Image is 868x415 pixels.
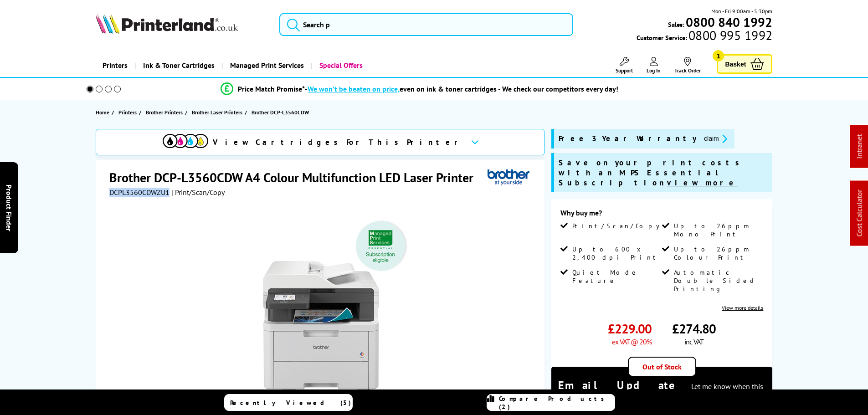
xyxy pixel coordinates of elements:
span: Save on your print costs with an MPS Essential Subscription [559,158,744,188]
span: DCPL3560CDWZU1 [109,188,169,197]
span: £229.00 [608,320,652,337]
a: 0800 840 1992 [684,18,772,26]
span: Recently Viewed (5) [230,399,351,407]
span: Brother DCP-L3560CDW [252,108,309,117]
a: Compare Products (2) [487,394,615,411]
button: promo-description [701,133,730,144]
li: modal_Promise [74,81,765,97]
a: Track Order [674,57,701,74]
input: Search p [279,13,573,36]
span: Up to 26ppm Colour Print [674,245,761,261]
img: View Cartridges [163,134,208,148]
a: Special Offers [311,54,370,77]
span: Home [96,108,109,117]
div: Why buy me? [560,208,763,222]
span: Log In [647,67,661,74]
span: Brother Laser Printers [192,108,242,117]
span: Product Finder [5,184,14,231]
span: Compare Products (2) [499,395,615,411]
img: Printerland Logo [96,14,238,34]
span: Quiet Mode Feature [572,268,660,285]
b: 0800 840 1992 [686,14,772,31]
a: Basket 1 [717,54,772,74]
span: Basket [725,58,746,70]
span: 0800 995 1992 [687,31,772,40]
div: - even on ink & toner cartridges - We check our competitors every day! [305,84,618,93]
a: Printers [118,108,139,117]
a: Home [96,108,112,117]
span: 1 [713,50,724,61]
span: View Cartridges For This Printer [213,137,463,147]
img: Brother DCP-L3560CDW [232,215,411,394]
span: Free 3 Year Warranty [559,133,697,144]
span: ex VAT @ 20% [612,337,652,346]
a: View more details [722,304,763,311]
span: Print/Scan/Copy [572,222,666,230]
span: Support [616,67,633,74]
a: Managed Print Services [221,54,311,77]
u: view more [667,178,738,188]
a: Intranet [855,134,864,159]
a: Brother DCP-L3560CDW [252,108,311,117]
span: Sales: [668,20,684,29]
span: £274.80 [672,320,716,337]
span: Brother Printers [146,108,183,117]
span: Ink & Toner Cartridges [143,54,215,77]
span: Automatic Double Sided Printing [674,268,761,293]
img: Brother [488,169,529,186]
a: Recently Viewed (5) [224,394,353,411]
span: Customer Service: [637,31,772,42]
a: Support [616,57,633,74]
a: Cost Calculator [855,190,864,237]
h1: Brother DCP-L3560CDW A4 Colour Multifunction LED Laser Printer [109,169,483,186]
a: Printerland Logo [96,14,268,36]
span: Printers [118,108,137,117]
div: Email Update [558,378,765,406]
span: Price Match Promise* [238,84,305,93]
a: Brother Laser Printers [192,108,245,117]
a: Brother Printers [146,108,185,117]
div: Out of Stock [628,357,696,377]
span: Up to 26ppm Mono Print [674,222,761,238]
span: Mon - Fri 9:00am - 5:30pm [711,7,772,15]
span: We won’t be beaten on price, [308,84,400,93]
span: Up to 600 x 2,400 dpi Print [572,245,660,261]
span: inc VAT [684,337,704,346]
a: Ink & Toner Cartridges [134,54,221,77]
a: Log In [647,57,661,74]
a: Printers [96,54,134,77]
span: | Print/Scan/Copy [171,188,225,197]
